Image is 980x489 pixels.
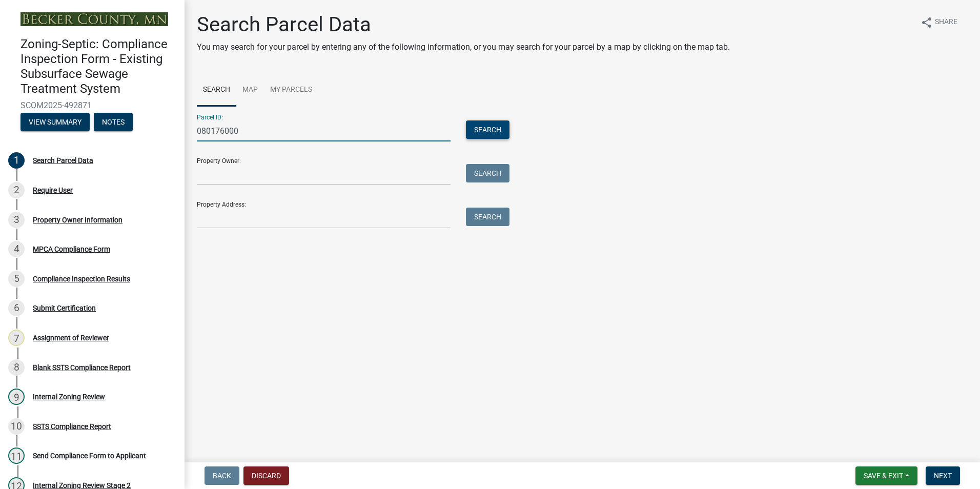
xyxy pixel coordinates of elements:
[8,241,25,257] div: 4
[94,113,133,131] button: Notes
[213,472,231,480] span: Back
[21,118,90,127] wm-modal-confirm: Summary
[33,423,111,430] div: SSTS Compliance Report
[197,41,730,53] p: You may search for your parcel by entering any of the following information, or you may search fo...
[33,304,96,312] div: Submit Certification
[33,364,131,371] div: Blank SSTS Compliance Report
[33,246,110,253] div: MPCA Compliance Form
[33,275,130,282] div: Compliance Inspection Results
[264,74,318,107] a: My Parcels
[197,74,236,107] a: Search
[243,466,289,485] button: Discard
[21,12,168,26] img: Becker County, Minnesota
[8,182,25,198] div: 2
[33,216,122,223] div: Property Owner Information
[205,466,239,485] button: Back
[33,157,93,164] div: Search Parcel Data
[21,37,176,96] h4: Zoning-Septic: Compliance Inspection Form - Existing Subsurface Sewage Treatment System
[21,100,164,110] span: SCOM2025-492871
[8,212,25,228] div: 3
[466,208,509,226] button: Search
[33,482,131,489] div: Internal Zoning Review Stage 2
[21,113,90,131] button: View Summary
[33,393,105,400] div: Internal Zoning Review
[466,120,509,139] button: Search
[197,12,730,37] h1: Search Parcel Data
[934,472,952,480] span: Next
[33,334,109,341] div: Assignment of Reviewer
[912,12,966,32] button: shareShare
[236,74,264,107] a: Map
[935,16,957,29] span: Share
[94,118,133,127] wm-modal-confirm: Notes
[8,359,25,376] div: 8
[8,330,25,346] div: 7
[921,16,933,29] i: share
[8,152,25,169] div: 1
[855,466,917,485] button: Save & Exit
[8,389,25,405] div: 9
[8,418,25,435] div: 10
[864,472,903,480] span: Save & Exit
[33,452,146,459] div: Send Compliance Form to Applicant
[33,187,73,194] div: Require User
[8,447,25,464] div: 11
[8,271,25,287] div: 5
[926,466,960,485] button: Next
[8,300,25,316] div: 6
[466,164,509,182] button: Search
